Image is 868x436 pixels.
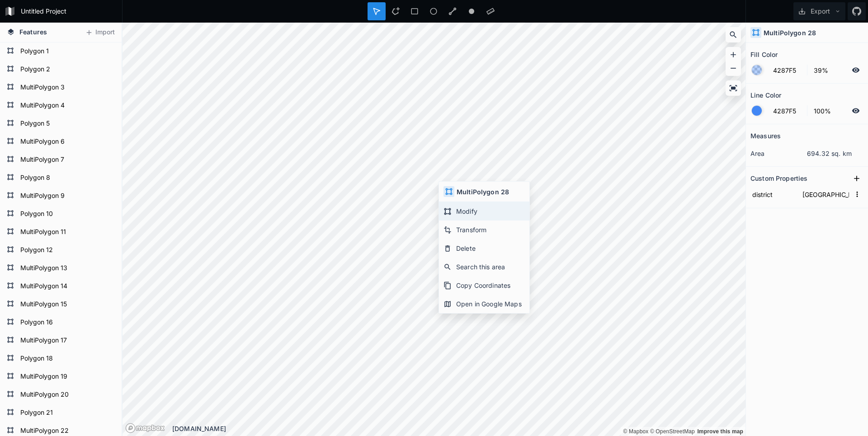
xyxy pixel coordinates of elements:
a: OpenStreetMap [650,428,695,435]
div: Delete [439,239,529,258]
dt: area [750,149,807,158]
a: Mapbox [623,428,648,435]
h2: Measures [750,129,781,143]
h2: Fill Color [750,47,778,61]
button: Export [793,2,845,20]
div: [DOMAIN_NAME] [172,424,745,433]
a: Map feedback [697,428,743,435]
div: Transform [439,220,529,239]
div: Modify [439,202,529,220]
button: Import [80,25,119,40]
div: Search this area [439,258,529,276]
h4: MultiPolygon 28 [457,187,509,197]
h2: Custom Properties [750,171,807,185]
a: Mapbox logo [125,423,165,433]
dd: 694.32 sq. km [807,149,863,158]
div: Open in Google Maps [439,295,529,313]
span: Features [19,27,47,37]
h4: MultiPolygon 28 [764,28,816,38]
input: Empty [801,188,851,201]
input: Name [750,188,796,201]
div: Copy Coordinates [439,276,529,295]
h2: Line Color [750,88,781,102]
